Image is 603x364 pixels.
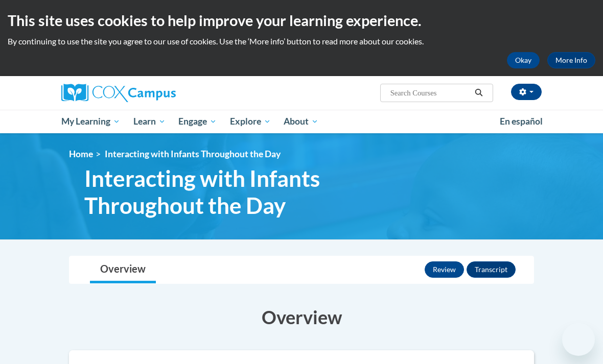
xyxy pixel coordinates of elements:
a: About [277,110,326,133]
span: En español [500,116,543,127]
a: Cox Campus [61,84,211,102]
button: Transcript [467,261,516,278]
span: Learn [133,115,166,128]
span: Engage [178,115,217,128]
img: Cox Campus [61,84,176,102]
a: Learn [127,110,172,133]
button: Search [471,87,486,99]
input: Search Courses [389,87,471,99]
a: My Learning [55,110,127,133]
a: Explore [223,110,277,133]
a: Home [69,149,93,159]
a: More Info [547,52,595,68]
span: Explore [230,115,271,128]
button: Account Settings [511,84,542,100]
iframe: Button to launch messaging window [562,323,595,356]
span: Interacting with Infants Throughout the Day [105,149,281,159]
span: About [284,115,318,128]
a: Engage [172,110,223,133]
span: My Learning [61,115,120,128]
a: Overview [90,256,156,283]
p: By continuing to use the site you agree to our use of cookies. Use the ‘More info’ button to read... [8,36,595,47]
h3: Overview [69,304,534,330]
div: Main menu [54,110,549,133]
button: Okay [507,52,540,68]
span: Interacting with Infants Throughout the Day [84,165,429,219]
button: Review [425,261,464,278]
h2: This site uses cookies to help improve your learning experience. [8,10,595,31]
a: En español [493,111,549,132]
